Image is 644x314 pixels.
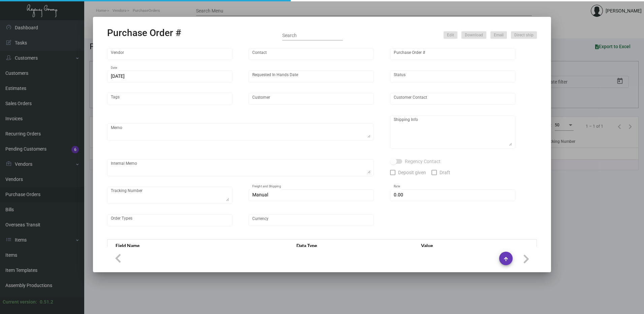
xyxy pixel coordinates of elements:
th: Data Type [290,240,414,251]
div: Current version: [3,299,37,306]
button: Email [490,31,507,39]
button: Edit [444,31,457,39]
span: Email [494,32,504,38]
div: 0.51.2 [40,299,53,306]
span: Deposit given [398,168,426,177]
th: Value [414,240,537,251]
th: Field Name [107,240,290,251]
span: Edit [447,32,454,38]
h2: Purchase Order # [107,27,181,39]
button: Direct ship [511,31,537,39]
span: Regency Contact [405,157,441,165]
button: Download [461,31,486,39]
span: Direct ship [514,32,534,38]
span: Download [465,32,483,38]
span: Draft [440,168,450,177]
span: Manual [252,192,268,197]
